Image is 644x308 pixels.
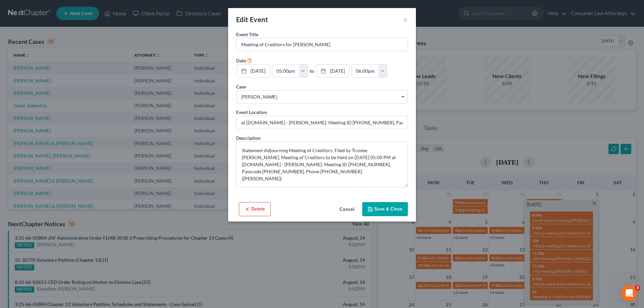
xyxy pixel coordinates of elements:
input: Enter event name... [236,38,408,51]
a: [DATE] [316,65,350,77]
label: to [310,67,314,74]
input: -- : -- [272,65,299,77]
label: Case [236,83,246,90]
label: Date [236,57,246,64]
span: Edit Event [236,15,268,23]
span: 3 [635,285,640,291]
span: Select box activate [236,90,408,104]
button: Save & Close [362,202,408,216]
label: Description [236,134,261,141]
iframe: Intercom live chat [621,285,637,301]
a: [DATE] [236,65,270,77]
button: × [403,15,408,23]
input: Enter location... [236,116,408,129]
input: -- : -- [352,65,379,77]
button: Delete [239,202,271,216]
label: Event Location [236,109,267,116]
span: [PERSON_NAME] [241,94,403,101]
button: Cancel [334,203,360,216]
span: Event Title [236,32,258,37]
